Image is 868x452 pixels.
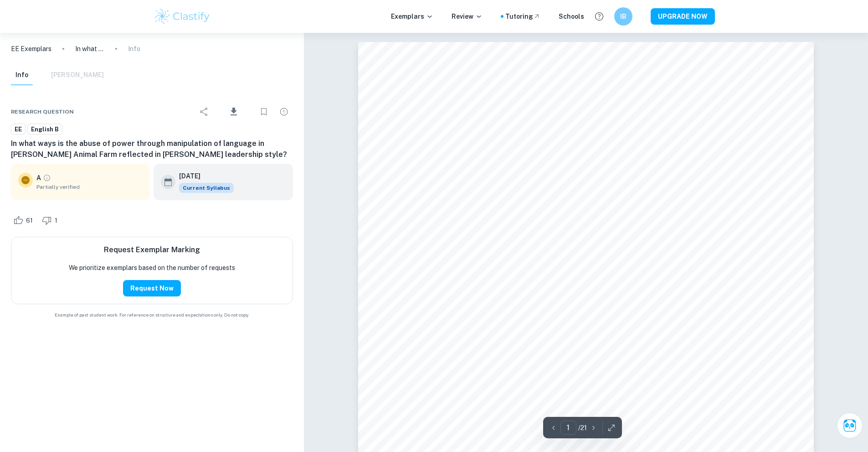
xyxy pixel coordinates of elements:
[28,125,62,134] span: English B
[179,183,234,193] span: Current Syllabus
[154,7,211,26] img: Clastify logo
[11,124,26,135] a: EE
[69,263,235,273] p: We prioritize exemplars based on the number of requests
[591,9,607,24] button: Help and Feedback
[104,244,200,255] h6: Request Exemplar Marking
[11,312,293,318] span: Example of past student work. For reference on structure and expectations only. Do not copy.
[43,174,51,182] a: Grade partially verified
[128,44,140,54] p: Info
[75,44,104,54] p: In what ways is the abuse of power through manipulation of language in [PERSON_NAME] Animal Farm ...
[11,125,25,134] span: EE
[11,138,293,160] h6: In what ways is the abuse of power through manipulation of language in [PERSON_NAME] Animal Farm ...
[578,423,587,433] p: / 21
[36,173,41,183] p: A
[11,65,33,85] button: Info
[11,108,74,116] span: Research question
[452,11,483,21] p: Review
[195,103,213,121] div: Share
[255,103,273,121] div: Bookmark
[179,171,226,181] h6: [DATE]
[391,11,433,21] p: Exemplars
[614,7,632,26] button: IB
[179,183,234,193] div: This exemplar is based on the current syllabus. Feel free to refer to it for inspiration/ideas wh...
[21,216,38,225] span: 61
[36,183,143,191] span: Partially verified
[27,124,62,135] a: English B
[11,213,38,228] div: Like
[40,213,62,228] div: Dislike
[215,100,253,124] div: Download
[275,103,293,121] div: Report issue
[837,413,863,438] button: Ask Clai
[651,8,715,25] button: UPGRADE NOW
[123,280,181,296] button: Request Now
[11,44,51,54] a: EE Exemplars
[618,11,628,21] h6: IB
[50,216,62,225] span: 1
[559,11,584,21] a: Schools
[505,11,540,21] a: Tutoring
